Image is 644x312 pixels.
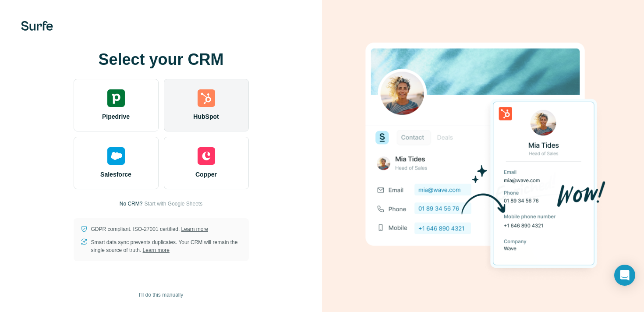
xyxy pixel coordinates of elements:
p: No CRM? [120,200,143,208]
img: Surfe's logo [21,21,53,31]
img: copper's logo [198,147,215,165]
span: Pipedrive [102,112,130,121]
a: Learn more [143,247,170,253]
span: HubSpot [193,112,219,121]
p: GDPR compliant. ISO-27001 certified. [91,225,208,233]
div: Open Intercom Messenger [614,265,635,286]
span: Copper [195,170,217,179]
img: HUBSPOT image [361,29,606,283]
span: Salesforce [100,170,131,179]
span: I’ll do this manually [139,291,183,299]
p: Smart data sync prevents duplicates. Your CRM will remain the single source of truth. [91,238,242,254]
button: Start with Google Sheets [144,200,202,208]
a: Learn more [181,226,208,232]
img: hubspot's logo [198,89,215,107]
h1: Select your CRM [74,51,249,68]
img: pipedrive's logo [107,89,125,107]
img: salesforce's logo [107,147,125,165]
button: I’ll do this manually [133,288,189,301]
